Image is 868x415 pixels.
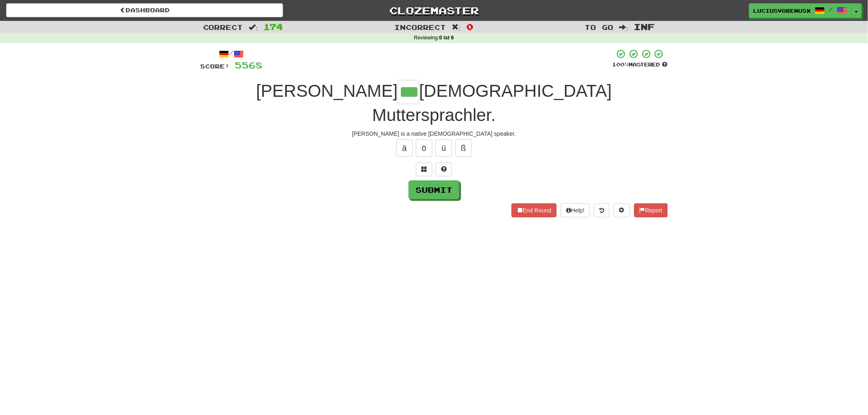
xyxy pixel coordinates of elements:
[235,60,263,70] span: 5568
[200,49,263,59] div: /
[416,162,432,176] button: Switch sentence to multiple choice alt+p
[754,7,811,14] span: LuciusVorenusX
[6,3,283,17] a: Dashboard
[256,81,397,100] span: [PERSON_NAME]
[585,23,614,31] span: To go
[436,162,452,176] button: Single letter hint - you only get 1 per sentence and score half the points! alt+h
[203,23,243,31] span: Correct
[466,22,473,32] span: 0
[416,139,432,157] button: ö
[634,22,655,32] span: Inf
[561,203,590,217] button: Help!
[200,130,668,138] div: [PERSON_NAME] is a native [DEMOGRAPHIC_DATA] speaker.
[455,139,472,157] button: ß
[594,203,610,217] button: Round history (alt+y)
[436,139,452,157] button: ü
[263,22,283,32] span: 174
[634,203,668,217] button: Report
[612,61,628,68] span: 100 %
[439,35,454,41] strong: 0 ist 6
[612,61,668,68] div: Mastered
[512,203,557,217] button: End Round
[295,3,572,18] a: Clozemaster
[372,81,612,125] span: [DEMOGRAPHIC_DATA] Muttersprachler.
[409,180,459,199] button: Submit
[829,7,833,12] span: /
[749,3,852,18] a: LuciusVorenusX /
[200,63,230,70] span: Score:
[396,139,413,157] button: ä
[249,24,258,31] span: :
[452,24,461,31] span: :
[619,24,628,31] span: :
[395,23,446,31] span: Incorrect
